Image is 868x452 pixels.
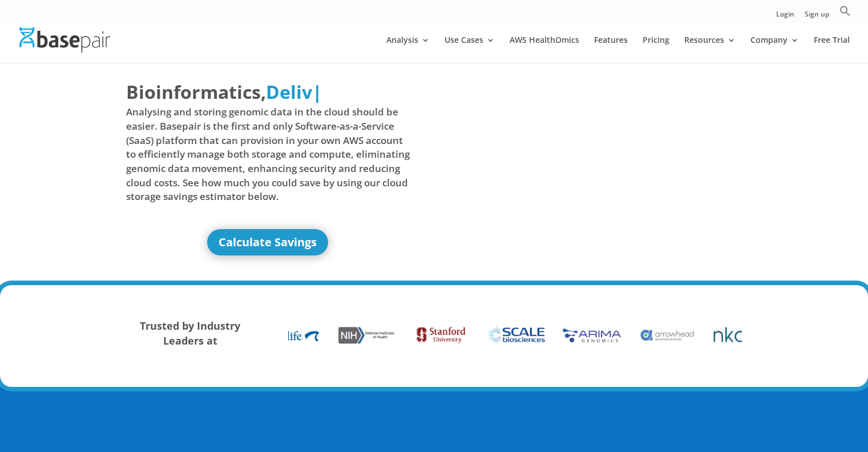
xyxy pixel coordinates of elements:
span: | [312,79,322,104]
a: Resources [684,36,736,63]
a: Sign up [805,11,829,23]
a: Search Icon Link [839,5,851,23]
span: Deliv [266,79,312,104]
svg: Search [839,5,851,17]
a: Features [594,36,628,63]
img: Basepair [19,27,110,52]
a: AWS HealthOmics [510,36,579,63]
strong: Trusted by Industry Leaders at [140,319,240,347]
a: Use Cases [445,36,495,63]
span: Bioinformatics, [126,79,266,105]
span: Analysing and storing genomic data in the cloud should be easier. Basepair is the first and only ... [126,105,410,203]
a: Company [750,36,799,63]
a: Analysis [386,36,430,63]
a: Pricing [643,36,669,63]
a: Free Trial [814,36,850,63]
a: Calculate Savings [207,229,328,255]
a: Login [776,11,794,23]
iframe: Basepair - NGS Analysis Simplified [443,79,727,239]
